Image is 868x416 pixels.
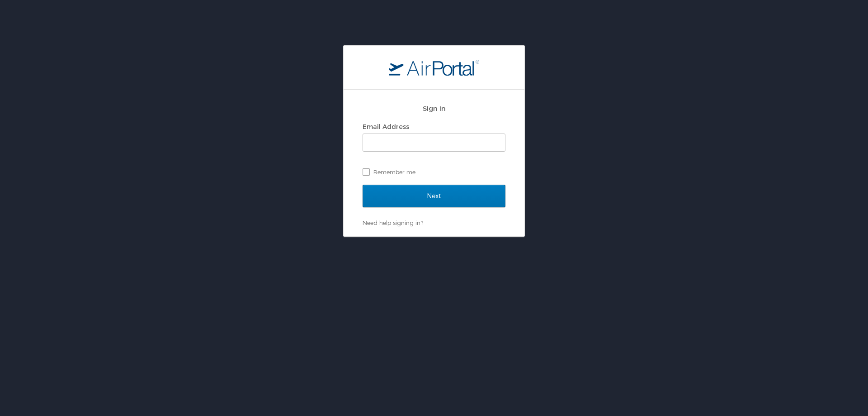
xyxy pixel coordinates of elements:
h2: Sign In [363,103,505,114]
label: Email Address [363,123,409,130]
input: Next [363,185,505,207]
img: logo [389,59,479,76]
label: Remember me [363,165,505,179]
a: Need help signing in? [363,219,423,226]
